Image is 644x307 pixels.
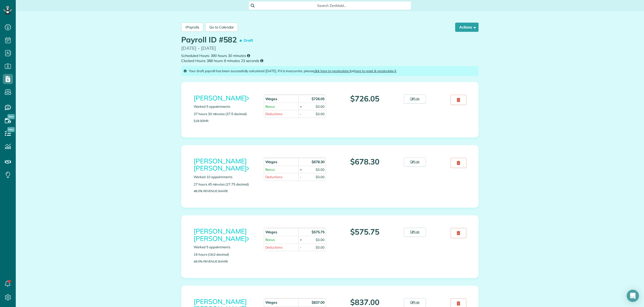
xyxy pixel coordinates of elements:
[312,160,325,164] strong: $678.30
[300,112,301,116] div: -
[334,158,396,166] p: $678.30
[194,112,256,116] p: 37 hours 30 minutes (37.5 decimal)
[316,245,325,250] div: $0.00
[181,36,255,45] h1: Payroll ID #582
[300,104,302,109] div: +
[312,300,325,305] strong: $837.00
[205,23,238,32] a: Go to Calendar
[194,260,256,263] p: 49.0% Revenue Share
[316,167,325,172] div: $0.00
[316,112,325,116] div: $0.00
[194,175,256,179] p: Worked 10 appointments
[312,97,325,101] strong: $726.05
[264,166,299,173] td: Bonus
[312,230,325,234] strong: $575.75
[300,237,302,242] div: +
[7,127,15,132] span: New
[194,252,256,257] p: 16 hours (16.0 decimal)
[334,298,396,306] p: $837.00
[194,119,256,122] p: $18.00/hr
[181,23,203,32] a: Payrolls
[194,245,256,250] p: Worked 5 appointments
[181,45,479,52] p: [DATE] - [DATE]
[404,95,426,104] a: Edit
[194,227,249,243] a: [PERSON_NAME] [PERSON_NAME]
[334,95,396,103] p: $726.05
[264,243,299,251] td: Deductions
[7,114,15,119] span: New
[264,103,299,110] td: Bonus
[455,23,479,32] button: Actions
[300,167,302,172] div: +
[181,53,479,64] small: Scheduled Hours: 390 hours 30 minutes Clocked Hours: 388 hours 9 minutes 23 seconds
[404,228,426,237] a: Edit
[316,104,325,109] div: $0.00
[300,175,301,179] div: -
[264,236,299,243] td: Bonus
[264,173,299,181] td: Deductions
[300,245,301,250] div: -
[265,97,278,101] strong: Wages
[194,182,256,187] p: 27 hours 45 minutes (27.75 decimal)
[354,69,396,73] a: here to reset & recalculate it
[314,69,351,73] a: click here to recalculate it
[316,237,325,242] div: $0.00
[316,175,325,179] div: $0.00
[264,110,299,118] td: Deductions
[404,158,426,167] a: Edit
[265,230,278,234] strong: Wages
[194,157,249,173] a: [PERSON_NAME] [PERSON_NAME]
[194,94,249,102] a: [PERSON_NAME]
[194,189,256,193] p: 48.0% Revenue Share
[265,300,278,305] strong: Wages
[334,228,396,236] p: $575.75
[241,36,255,45] span: Draft
[194,104,256,109] p: Worked 5 appointments
[265,160,278,164] strong: Wages
[627,290,639,302] div: Open Intercom Messenger
[181,66,479,76] div: Your draft payroll has been successfully calculated [DATE]. If it is inaccurate, please or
